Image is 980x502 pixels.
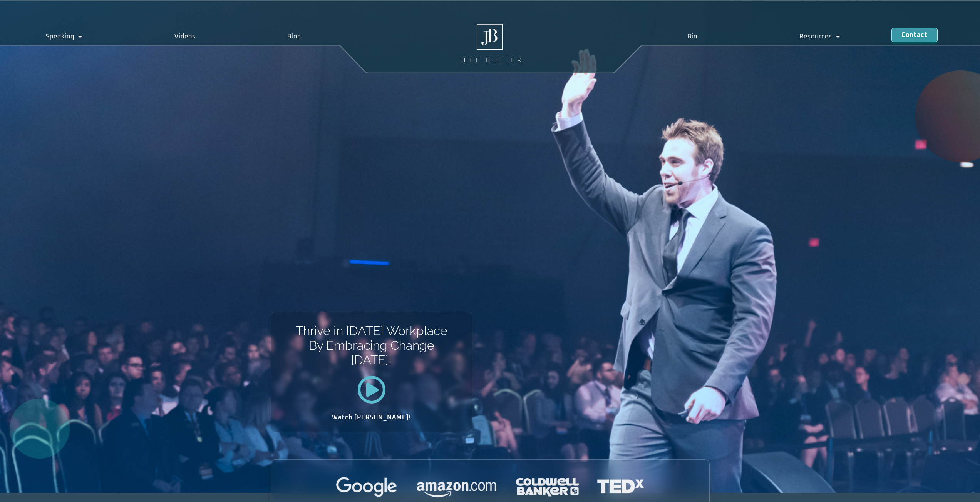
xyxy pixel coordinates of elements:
[637,28,749,45] a: Bio
[891,28,938,42] a: Contact
[298,414,445,420] h2: Watch [PERSON_NAME]!
[749,28,891,45] a: Resources
[901,32,928,38] span: Contact
[295,324,448,368] h1: Thrive in [DATE] Workplace By Embracing Change [DATE]!
[637,28,891,45] nav: Menu
[129,28,242,45] a: Videos
[241,28,347,45] a: Blog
